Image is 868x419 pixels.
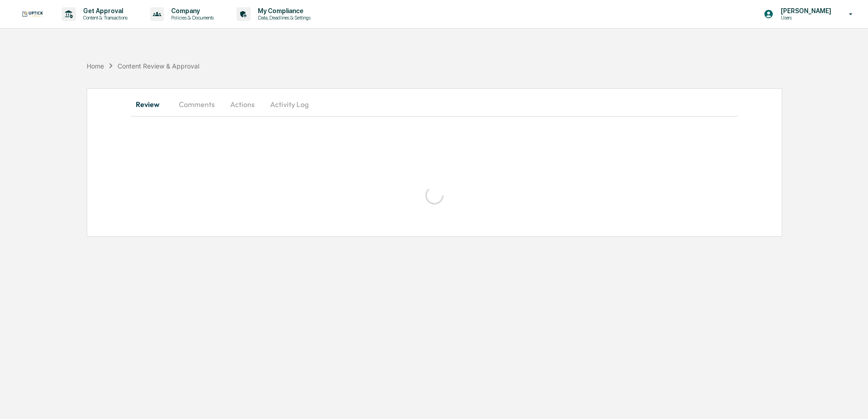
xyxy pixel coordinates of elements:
[164,15,218,21] p: Policies & Documents
[774,7,836,15] p: [PERSON_NAME]
[131,93,738,115] div: secondary tabs example
[22,11,44,17] img: logo
[87,62,104,70] div: Home
[76,7,132,15] p: Get Approval
[164,7,218,15] p: Company
[251,7,315,15] p: My Compliance
[76,15,132,21] p: Content & Transactions
[263,93,316,115] button: Activity Log
[118,62,199,70] div: Content Review & Approval
[774,15,836,21] p: Users
[172,93,222,115] button: Comments
[222,93,263,115] button: Actions
[131,93,172,115] button: Review
[251,15,315,21] p: Data, Deadlines & Settings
